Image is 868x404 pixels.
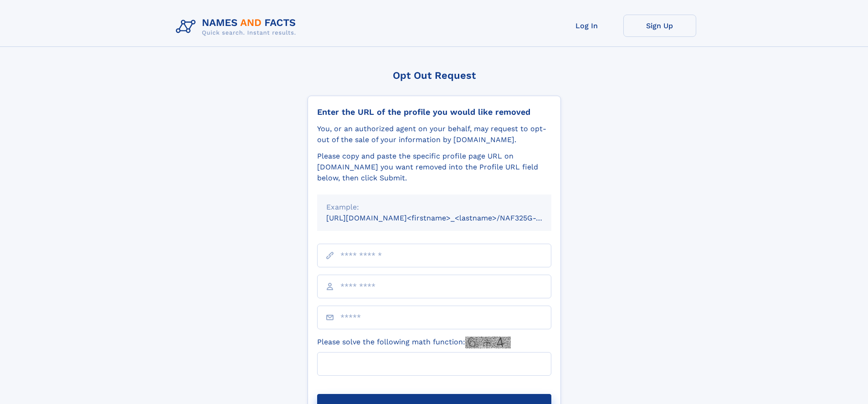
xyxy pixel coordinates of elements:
[317,123,551,145] div: You, or an authorized agent on your behalf, may request to opt-out of the sale of your informatio...
[623,15,696,37] a: Sign Up
[172,15,303,39] img: Logo Names and Facts
[326,202,542,213] div: Example:
[308,70,561,81] div: Opt Out Request
[317,337,511,348] label: Please solve the following math function:
[550,15,623,37] a: Log In
[326,214,569,222] small: [URL][DOMAIN_NAME]<firstname>_<lastname>/NAF325G-xxxxxxxx
[317,107,551,117] div: Enter the URL of the profile you would like removed
[317,151,551,184] div: Please copy and paste the specific profile page URL on [DOMAIN_NAME] you want removed into the Pr...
